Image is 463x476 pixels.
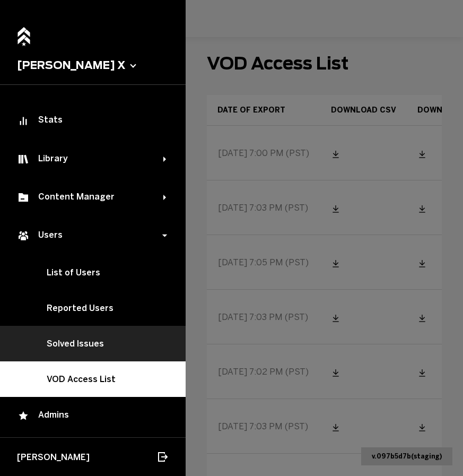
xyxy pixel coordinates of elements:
[17,191,163,204] div: Content Manager
[17,410,169,422] div: Admins
[17,229,163,242] div: Users
[17,115,169,127] div: Stats
[151,445,174,469] button: Log out
[17,59,169,72] button: [PERSON_NAME] X
[14,21,33,44] a: Home
[17,452,90,462] span: [PERSON_NAME]
[17,153,163,166] div: Library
